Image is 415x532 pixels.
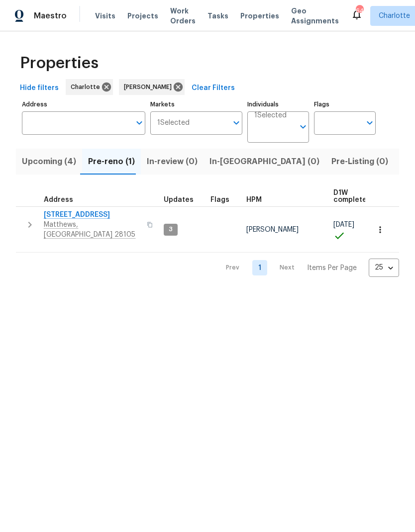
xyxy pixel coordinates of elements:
span: [DATE] [333,221,354,228]
span: 1 Selected [254,111,287,120]
span: Visits [95,11,115,21]
span: Properties [20,58,99,68]
span: Charlotte [379,11,410,21]
div: 64 [356,6,363,16]
span: Clear Filters [192,82,235,94]
div: 25 [369,255,399,280]
label: Individuals [247,101,309,107]
button: Open [296,120,310,134]
span: Charlotte [71,82,104,92]
span: Pre-Listing (0) [331,155,388,169]
span: [PERSON_NAME] [246,226,299,233]
nav: Pagination Navigation [216,259,399,277]
a: Goto page 1 [252,260,267,275]
span: In-[GEOGRAPHIC_DATA] (0) [209,155,319,169]
span: Tasks [207,12,228,19]
button: Open [363,116,377,130]
span: Flags [210,196,229,203]
span: Updates [164,196,194,203]
button: Open [229,116,243,130]
span: D1W complete [333,189,367,203]
span: Address [44,196,73,203]
span: Upcoming (4) [22,155,76,169]
span: 1 Selected [157,119,190,127]
span: Maestro [34,11,67,21]
label: Flags [314,101,376,107]
span: 3 [165,225,177,234]
p: Items Per Page [307,263,357,273]
span: Pre-reno (1) [88,155,135,169]
span: Properties [240,11,279,21]
span: Geo Assignments [291,6,339,26]
label: Address [22,101,145,107]
button: Open [132,116,146,130]
span: [PERSON_NAME] [124,82,176,92]
span: Hide filters [20,82,59,94]
div: Charlotte [66,79,113,95]
label: Markets [150,101,243,107]
span: Work Orders [170,6,196,26]
button: Clear Filters [188,79,239,97]
span: In-review (0) [147,155,198,169]
div: [PERSON_NAME] [119,79,185,95]
span: Projects [127,11,158,21]
span: HPM [246,196,262,203]
button: Hide filters [16,79,63,97]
